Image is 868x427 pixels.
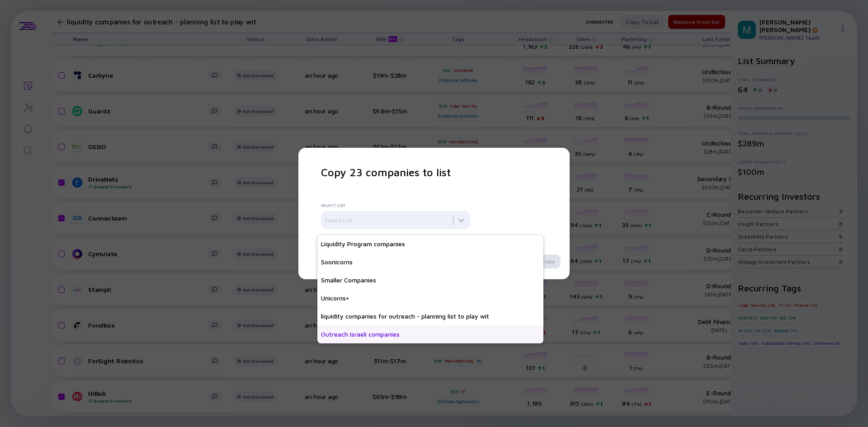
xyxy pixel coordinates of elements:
[317,289,543,307] div: Unicorns+
[317,235,543,253] div: Liquidity Program companies
[317,325,543,343] div: Outreach Israeli companies
[536,254,561,268] div: Copy
[317,271,543,289] div: Smaller Companies
[321,166,547,178] h1: Copy 23 companies to list
[317,307,543,325] div: liquidity companies for outreach - planning list to play wit
[317,253,543,271] div: Soonicorns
